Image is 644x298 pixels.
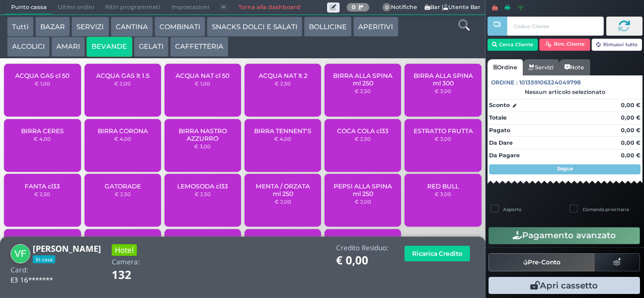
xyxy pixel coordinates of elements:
[33,255,55,263] span: In casa
[112,258,140,266] h4: Camera:
[333,182,393,197] span: PEPSI ALLA SPINA ml 250
[194,143,211,149] small: € 3,00
[382,3,391,12] span: 0
[592,39,642,51] button: Rimuovi tutto
[336,244,388,252] h4: Credito Residuo:
[52,1,100,15] span: Ultimi ordini
[7,37,50,57] button: ALCOLICI
[621,152,640,159] strong: 0,00 €
[523,59,559,75] a: Servizi
[414,127,473,135] span: ESTRATTO FRUTTA
[15,72,69,79] span: ACQUA GAS cl 50
[100,1,166,15] span: Ritiri programmati
[621,127,640,134] strong: 0,00 €
[105,182,141,190] span: GATORADE
[559,59,590,75] a: Note
[7,17,34,37] button: Tutti
[112,269,159,281] h1: 132
[489,152,520,159] strong: Da Pagare
[488,88,642,95] div: Nessun articolo selezionato
[355,88,371,94] small: € 2,50
[355,198,371,205] small: € 2,00
[621,139,640,146] strong: 0,00 €
[259,72,307,79] span: ACQUA NAT lt 2
[583,206,629,213] label: Comanda prioritaria
[435,191,451,197] small: € 3,00
[427,182,459,190] span: RED BULL
[35,17,70,37] button: BAZAR
[405,246,470,261] button: Ricarica Credito
[435,136,451,142] small: € 3,00
[166,1,215,15] span: Impostazioni
[195,80,210,86] small: € 1,00
[25,182,60,190] span: FANTA cl33
[352,4,356,11] b: 0
[134,37,169,57] button: GELATI
[489,139,513,146] strong: Da Dare
[274,136,291,142] small: € 4,00
[71,17,109,37] button: SERVIZI
[207,17,302,37] button: SNACKS DOLCI E SALATI
[115,191,131,197] small: € 2,50
[176,72,229,79] span: ACQUA NAT cl 50
[489,127,510,134] strong: Pagato
[33,243,101,254] b: [PERSON_NAME]
[491,78,518,87] span: Ordine :
[621,114,640,121] strong: 0,00 €
[98,127,148,135] span: BIRRA CORONA
[353,17,398,37] button: APERITIVI
[87,37,132,57] button: BEVANDE
[413,72,473,87] span: BIRRA ALLA SPINA ml 300
[232,1,305,15] a: Torna alla dashboard
[195,191,211,197] small: € 2,50
[11,266,28,274] h4: Card:
[488,59,523,75] a: Ordine
[173,127,233,142] span: BIRRA NASTRO AZZURRO
[112,244,137,256] h3: Hotel
[96,72,149,79] span: ACQUA GAS lt 1.5
[154,17,205,37] button: COMBINATI
[254,127,311,135] span: BIRRA TENNENT'S
[21,127,64,135] span: BIRRA CERES
[539,39,590,51] button: Rim. Cliente
[435,88,451,94] small: € 3,00
[35,80,50,86] small: € 1,00
[304,17,352,37] button: BOLLICINE
[51,37,85,57] button: AMARI
[11,244,30,264] img: Vincenzo Fumai
[114,80,131,86] small: € 2,00
[557,165,573,172] strong: Segue
[489,227,640,244] button: Pagamento avanzato
[503,206,522,213] label: Asporto
[621,102,640,109] strong: 0,00 €
[170,37,228,57] button: CAFFETTERIA
[355,136,371,142] small: € 2,50
[488,39,538,51] button: Cerca Cliente
[177,182,228,190] span: LEMOSODA cl33
[6,1,52,15] span: Punto cassa
[114,136,131,142] small: € 4,00
[507,17,603,36] input: Codice Cliente
[489,277,640,294] button: Apri cassetto
[111,17,153,37] button: CANTINA
[34,191,50,197] small: € 2,50
[489,101,510,110] strong: Sconto
[489,253,595,271] button: Pre-Conto
[519,78,581,87] span: 101359106324049798
[333,72,393,87] span: BIRRA ALLA SPINA ml 250
[253,182,313,197] span: MENTA / ORZATA ml 250
[489,114,507,121] strong: Totale
[34,136,51,142] small: € 4,00
[275,198,291,205] small: € 2,00
[275,80,291,86] small: € 2,50
[336,254,388,267] h1: € 0,00
[337,127,388,135] span: COCA COLA cl33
